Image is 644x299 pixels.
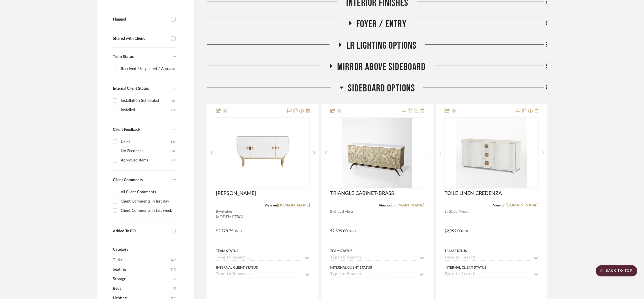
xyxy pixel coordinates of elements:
[216,249,238,254] div: Team Status
[596,265,638,276] scroll-to-top-button: BACK TO TOP
[171,64,175,73] div: (3)
[121,137,170,146] div: Liked
[506,203,539,207] a: [DOMAIN_NAME]
[330,272,417,278] input: Type to Search…
[330,209,334,214] span: By
[113,17,168,22] div: Flagged
[216,265,258,270] div: Internal Client Status
[348,82,415,95] span: SIDEBOARD OPTIONS
[445,272,532,278] input: Type to Search…
[457,118,527,188] img: TOILE LINEN CREDENZA
[171,96,175,105] div: (2)
[113,128,140,132] span: Client Feedback
[121,105,171,114] div: Installed
[392,203,424,207] a: [DOMAIN_NAME]
[121,156,171,165] div: Approved Items
[216,190,256,197] span: [PERSON_NAME]
[337,61,426,73] span: MIRROR ABOVE SIDEBOARD
[220,209,232,214] span: Arteriors
[113,55,134,59] span: Team Status
[121,64,171,73] div: Received / Inspected / Approved
[342,118,412,188] img: TRIANGLE CABINET-BRASS
[445,190,502,197] span: TOILE LINEN CREDENZA
[216,272,303,278] input: Type to Search…
[121,188,175,197] div: All Client Comments
[113,255,170,265] span: Tables
[173,284,176,293] span: (1)
[330,190,394,197] span: TRIANGLE CABINET-BRASS
[449,209,468,214] span: Global Views
[173,275,176,284] span: (9)
[265,204,277,207] span: View on
[113,247,128,252] span: Category
[113,178,143,182] span: Client Comments
[170,137,175,146] div: (13)
[330,265,372,270] div: Internal Client Status
[277,203,310,207] a: [DOMAIN_NAME]
[357,18,407,30] span: Foyer / Entry
[216,256,303,261] input: Type to Search…
[113,36,168,41] div: Shared with Client
[330,249,353,254] div: Team Status
[445,249,467,254] div: Team Status
[113,284,171,293] span: Beds
[170,147,175,156] div: (85)
[379,204,392,207] span: View on
[113,274,171,284] span: Storage
[171,255,176,264] span: (24)
[171,105,175,114] div: (1)
[445,265,487,270] div: Internal Client Status
[216,209,220,214] span: By
[493,204,506,207] span: View on
[445,209,449,214] span: By
[121,147,170,156] div: No Feedback
[113,265,170,274] span: Seating
[171,156,175,165] div: (1)
[113,229,168,234] div: Added To PO
[445,256,532,261] input: Type to Search…
[346,40,417,52] span: LR LIGHTING OPTIONS
[121,197,175,206] div: Client Comments in last day
[121,96,171,105] div: Installation Scheduled
[330,256,417,261] input: Type to Search…
[334,209,354,214] span: Global Views
[228,118,298,188] img: VALENTINA CREDENZA
[121,206,175,215] div: Client Comments in last week
[113,87,149,91] span: Internal Client Status
[171,265,176,274] span: (18)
